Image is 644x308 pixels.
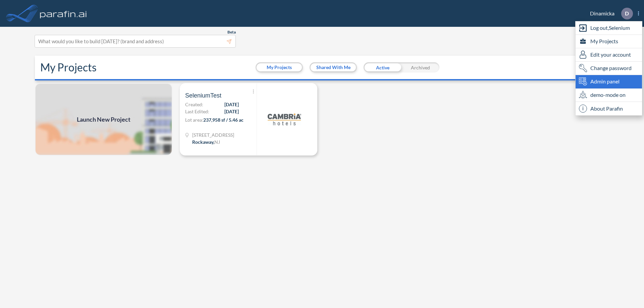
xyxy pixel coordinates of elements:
span: Last Edited: [185,108,209,115]
span: Log out, Selenium [590,24,630,32]
span: Lot area: [185,117,203,123]
div: Dinamicka [580,8,639,19]
div: Rockaway, NJ [192,138,220,145]
span: Admin panel [590,77,620,85]
span: About Parafin [590,105,623,113]
div: demo-mode on [576,88,642,102]
span: Beta [227,29,236,35]
img: add [35,83,172,156]
span: [DATE] [224,101,239,108]
span: Rockaway , [192,139,214,145]
a: Launch New Project [35,83,172,156]
button: My Projects [257,63,302,71]
p: D [625,10,629,16]
span: Change password [590,64,632,72]
h2: My Projects [40,61,97,74]
div: Active [364,62,401,72]
span: Edit your account [590,51,631,59]
div: Edit user [576,48,642,62]
div: Change password [576,62,642,75]
span: SeleniumTest [185,91,221,100]
div: My Projects [576,35,642,48]
span: NJ [214,139,220,145]
span: 237,958 sf / 5.46 ac [203,117,244,123]
span: Created: [185,101,203,108]
span: My Projects [590,37,618,45]
span: 321 Mt Hope Ave [192,131,234,138]
div: Admin panel [576,75,642,88]
span: i [579,105,587,113]
div: Log out [576,21,642,35]
img: logo [39,7,88,20]
div: Archived [401,62,439,72]
span: demo-mode on [590,91,626,99]
div: About Parafin [576,102,642,115]
span: [DATE] [224,108,239,115]
button: Shared With Me [311,63,356,71]
img: logo [268,103,301,136]
span: Launch New Project [77,115,130,124]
